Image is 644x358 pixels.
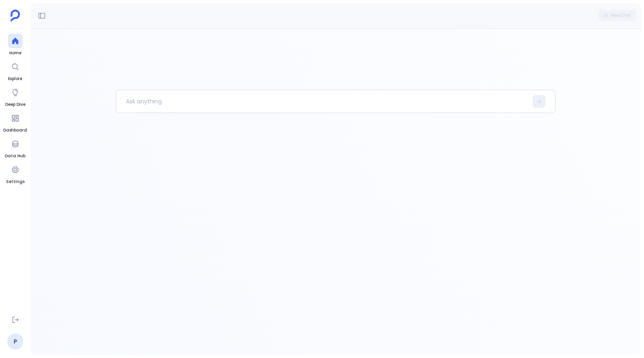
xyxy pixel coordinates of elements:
img: petavue logo [10,10,20,22]
span: Settings [6,179,25,185]
a: Dashboard [3,111,27,134]
span: Explore [8,76,23,82]
a: Deep Dive [5,85,25,108]
a: Explore [8,60,23,82]
a: Data Hub [5,137,25,159]
a: Home [8,34,23,56]
a: Settings [6,163,25,185]
span: Data Hub [5,153,25,159]
span: Home [8,50,23,56]
a: P [7,333,23,350]
span: Dashboard [3,127,27,134]
span: Deep Dive [5,101,25,108]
